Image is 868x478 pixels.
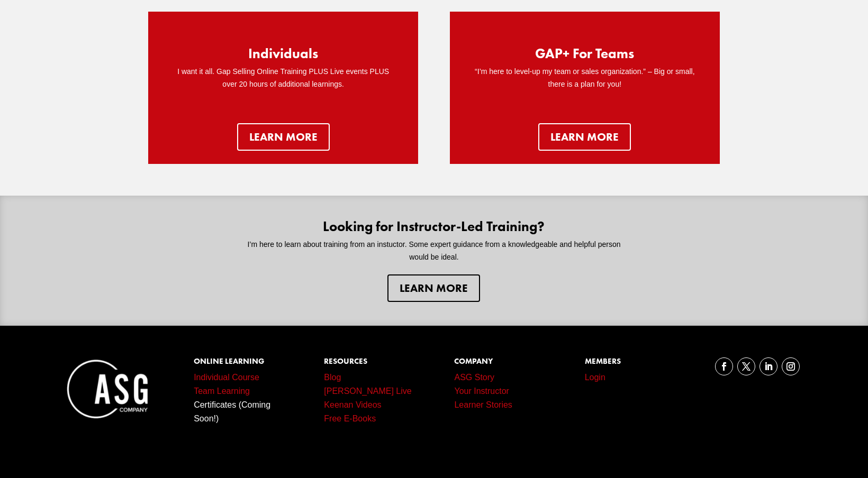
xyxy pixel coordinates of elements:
[454,373,494,382] a: ASG Story
[237,123,330,151] a: Learn more
[585,373,605,382] a: Login
[237,219,631,238] h2: Looking for Instructor-Led Training?
[324,414,376,423] a: Free E-Books
[237,238,631,264] p: I’m here to learn about training from an instuctor. Some expert guidance from a knowledgeable and...
[194,387,250,396] a: Team Learning
[585,357,674,371] h4: Members
[454,387,509,396] a: Your Instructor
[454,357,544,371] h4: Company
[324,357,413,371] h4: Resources
[535,47,634,66] h2: GAP+ For Teams
[324,400,381,409] a: Keenan Videos
[737,357,755,375] a: Follow on X
[64,357,153,421] img: asg-company-black-footer
[194,357,283,371] h4: Online Learning
[715,357,733,375] a: Follow on Facebook
[194,373,259,382] a: Individual Course
[387,274,480,302] a: Learn more
[169,66,397,91] p: I want it all. Gap Selling Online Training PLUS Live events PLUS over 20 hours of additional lear...
[248,47,318,66] h2: Individuals
[194,398,283,426] li: Certificates (Coming Soon!)
[538,123,631,151] a: learn more
[759,357,777,375] a: Follow on LinkedIn
[324,387,411,396] a: [PERSON_NAME] Live
[324,373,341,382] a: Blog
[782,357,800,375] a: Follow on Instagram
[454,400,512,409] a: Learner Stories
[471,66,699,91] p: “I’m here to level-up my team or sales organization.” – Big or small, there is a plan for you!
